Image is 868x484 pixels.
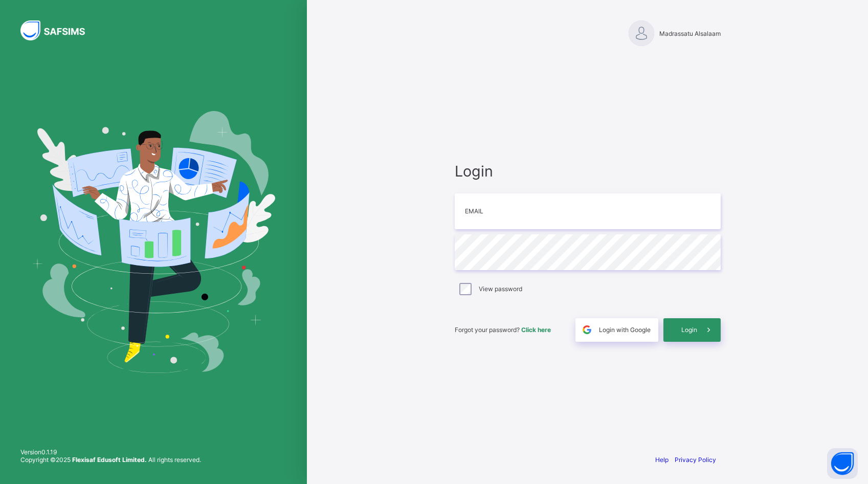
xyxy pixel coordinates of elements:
[659,30,721,37] span: Madrassatu Alsalaam
[455,326,551,334] span: Forgot your password?
[32,111,275,373] img: Hero Image
[581,324,593,336] img: google.396cfc9801f0270233282035f929180a.svg
[479,285,522,293] label: View password
[455,162,721,180] span: Login
[20,20,97,40] img: SAFSIMS Logo
[20,448,201,456] span: Version 0.1.19
[675,456,716,464] a: Privacy Policy
[655,456,669,464] a: Help
[599,326,651,334] span: Login with Google
[827,448,858,479] button: Open asap
[20,456,201,464] span: Copyright © 2025 All rights reserved.
[681,326,697,334] span: Login
[521,326,551,334] a: Click here
[72,456,147,464] strong: Flexisaf Edusoft Limited.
